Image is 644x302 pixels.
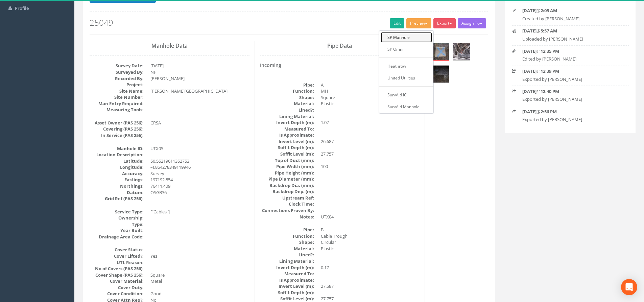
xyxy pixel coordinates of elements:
[90,221,144,228] dt: Type:
[260,252,314,258] dt: Lined?:
[90,234,144,240] dt: Drainage Area Code:
[150,183,249,189] dd: 76411.409
[260,283,314,289] dt: Invert Level (m):
[522,48,618,54] p: @
[90,265,144,272] dt: No of Covers (PAS 256):
[522,28,618,34] p: @
[260,94,314,101] dt: Shape:
[321,214,420,220] dd: UTX04
[260,239,314,246] dt: Shape:
[381,32,432,43] a: SP Manhole
[90,247,144,253] dt: Cover Status:
[90,94,144,100] dt: Site Number:
[90,152,144,158] dt: Location Description:
[90,272,144,278] dt: Cover Shape (PAS 256):
[260,82,314,88] dt: Pipe:
[321,227,420,233] dd: B
[150,209,249,215] dd: ["Cables"]
[90,164,144,170] dt: Longitude:
[150,164,249,170] dd: -4.864278349119946
[90,291,144,297] dt: Cover Condition:
[260,119,314,126] dt: Invert Depth (m):
[90,75,144,82] dt: Recorded By:
[90,209,144,215] dt: Service Type:
[453,43,470,60] img: bb8453a4-2c8c-ab2a-6654-e2009b421b3e_98e14a97-a688-9ccb-83b0-c792e051779c_thumb.jpg
[260,88,314,94] dt: Function:
[522,68,536,74] strong: [DATE]
[381,73,432,83] a: United Utilities
[260,144,314,151] dt: Soffit Depth (m):
[321,246,420,252] dd: Plastic
[90,88,144,94] dt: Site Name:
[260,132,314,138] dt: Is Approximate:
[260,151,314,157] dt: Soffit Level (m):
[260,227,314,233] dt: Pipe:
[522,56,618,62] p: Edited by [PERSON_NAME]
[522,7,618,14] p: @
[260,201,314,207] dt: Clock Time:
[260,195,314,201] dt: Upstream Ref:
[522,16,618,22] p: Created by [PERSON_NAME]
[260,113,314,120] dt: Lining Material:
[541,88,559,94] strong: 12:40 PM
[321,82,420,88] dd: A
[321,233,420,239] dd: Cable Trough
[150,291,249,297] dd: Good
[321,151,420,157] dd: 27.757
[150,75,249,82] dd: [PERSON_NAME]
[260,163,314,170] dt: Pipe Width (mm):
[90,82,144,88] dt: Project:
[260,107,314,113] dt: Lined?:
[321,283,420,289] dd: 27.587
[541,109,557,115] strong: 2:56 PM
[522,36,618,42] p: Uploaded by [PERSON_NAME]
[260,43,420,49] h3: Pipe Data
[90,215,144,221] dt: Ownership:
[150,120,249,126] dd: CRSA
[260,264,314,271] dt: Invert Depth (m):
[90,107,144,113] dt: Measuring Tools:
[150,69,249,75] dd: NF
[150,158,249,164] dd: 50.55219611352753
[260,207,314,214] dt: Connections Proven By:
[260,182,314,189] dt: Backdrop Dia. (mm):
[522,88,618,95] p: @
[90,183,144,189] dt: Northings:
[150,189,249,196] dd: OSGB36
[321,100,420,107] dd: Plastic
[522,7,536,14] strong: [DATE]
[150,177,249,183] dd: 197192.854
[90,284,144,291] dt: Cover Duty:
[541,48,559,54] strong: 12:35 PM
[321,138,420,145] dd: 26.687
[260,214,314,220] dt: Notes:
[522,48,536,54] strong: [DATE]
[15,5,29,11] span: Profile
[321,94,420,101] dd: Square
[522,109,618,115] p: @
[432,43,449,60] img: bb8453a4-2c8c-ab2a-6654-e2009b421b3e_e6ebfe6a-7e93-7762-757b-caf3eaae462c_thumb.jpg
[260,157,314,164] dt: Top of Duct (mm):
[321,163,420,170] dd: 100
[260,176,314,182] dt: Pipe Diameter (mm):
[90,132,144,139] dt: In Service (PAS 256):
[260,126,314,132] dt: Measured To:
[433,18,456,28] button: Export
[90,189,144,196] dt: Datum:
[522,28,536,34] strong: [DATE]
[321,264,420,271] dd: 0.17
[522,76,618,83] p: Exported by [PERSON_NAME]
[541,28,557,34] strong: 5:57 AM
[260,233,314,239] dt: Function:
[541,68,559,74] strong: 12:39 PM
[541,7,557,14] strong: 2:05 AM
[260,271,314,277] dt: Measured To:
[260,170,314,176] dt: Pipe Height (mm):
[260,296,314,302] dt: Soffit Level (m):
[90,69,144,75] dt: Surveyed By:
[321,88,420,94] dd: MH
[90,259,144,266] dt: UTL Reason:
[90,100,144,107] dt: Man Entry Required:
[381,101,432,112] a: SurvAid Manhole
[90,126,144,132] dt: Covering (PAS 256):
